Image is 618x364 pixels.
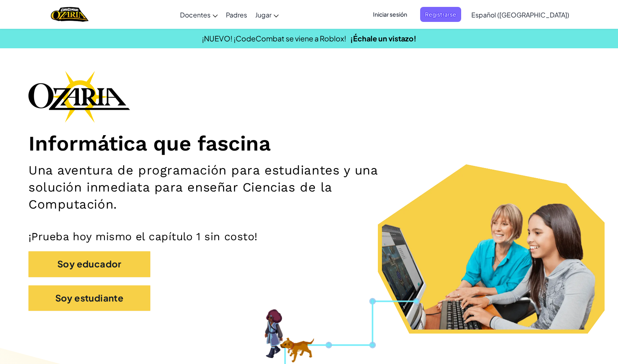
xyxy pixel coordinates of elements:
img: Ozaria branding logo [28,71,130,123]
span: Jugar [255,11,271,19]
a: Español ([GEOGRAPHIC_DATA]) [467,4,573,26]
a: ¡Échale un vistazo! [350,34,416,43]
a: Ozaria by CodeCombat logo [51,6,89,23]
span: Español ([GEOGRAPHIC_DATA]) [471,11,569,19]
a: Padres [222,4,251,26]
span: Docentes [180,11,210,19]
a: Docentes [176,4,222,26]
button: Iniciar sesión [368,7,412,22]
h1: Informática que fascina [28,131,590,156]
button: Soy educador [28,251,150,277]
button: Soy estudiante [28,285,150,311]
img: Home [51,6,89,23]
p: ¡Prueba hoy mismo el capítulo 1 sin costo! [28,230,590,243]
button: Registrarse [420,7,461,22]
a: Jugar [251,4,283,26]
span: ¡NUEVO! ¡CodeCombat se viene a Roblox! [202,34,346,43]
h2: Una aventura de programación para estudiantes y una solución inmediata para enseñar Ciencias de l... [28,162,404,213]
